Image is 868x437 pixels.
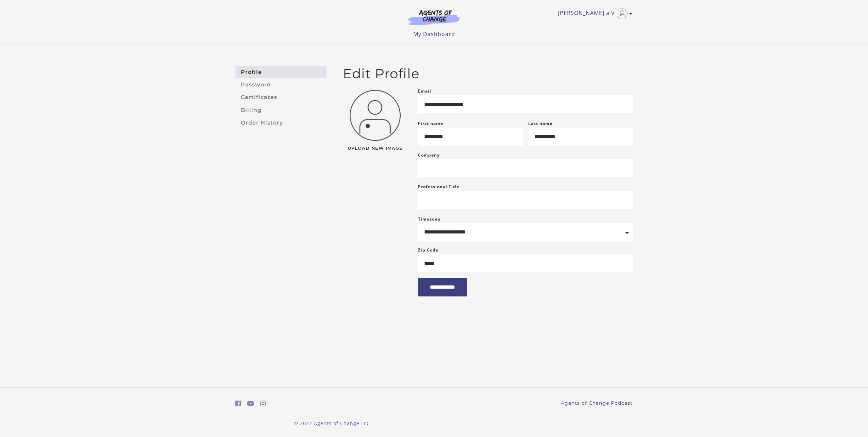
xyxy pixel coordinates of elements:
a: Billing [235,104,327,116]
h2: Edit Profile [343,66,633,82]
a: https://www.facebook.com/groups/aswbtestprep (Open in a new window) [235,399,241,408]
i: https://www.youtube.com/c/AgentsofChangeTestPrepbyMeaganMitchell (Open in a new window) [247,400,254,407]
label: Zip Code [418,246,438,254]
label: Email [418,87,431,95]
span: Upload New Image [343,146,407,151]
label: First name [418,120,443,126]
label: Company [418,151,440,159]
label: Professional Title [418,183,460,191]
a: Certificates [235,91,327,104]
p: © 2022 Agents of Change LLC [235,420,429,427]
a: Profile [235,66,327,78]
i: https://www.facebook.com/groups/aswbtestprep (Open in a new window) [235,400,241,407]
label: Timezone [418,216,440,222]
a: Order History [235,116,327,129]
a: https://www.instagram.com/agentsofchangeprep/ (Open in a new window) [260,399,266,408]
label: Last name [528,120,552,126]
a: Agents of Change Podcast [561,400,633,407]
a: Password [235,78,327,91]
a: https://www.youtube.com/c/AgentsofChangeTestPrepbyMeaganMitchell (Open in a new window) [247,399,254,408]
i: https://www.instagram.com/agentsofchangeprep/ (Open in a new window) [260,400,266,407]
img: Agents of Change Logo [401,10,467,25]
a: Toggle menu [558,8,629,19]
a: My Dashboard [413,30,455,38]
